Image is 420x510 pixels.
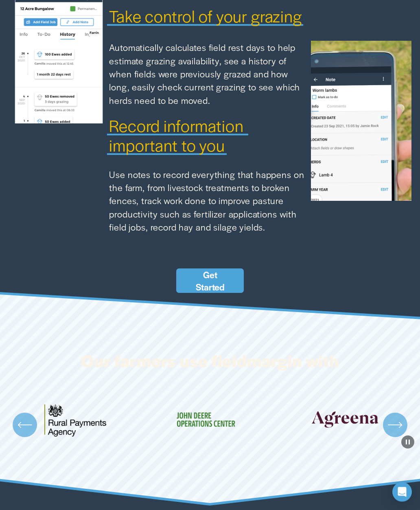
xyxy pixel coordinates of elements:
button: Pause Background [401,436,414,449]
span: Record information important to you [109,114,247,157]
span: Take control of your grazing [109,5,302,28]
button: Next [383,413,407,437]
a: Get Started [176,269,243,293]
p: Automatically calculates field rest days to help estimate grazing availability, see a history of ... [109,41,311,107]
div: Open Intercom Messenger [392,482,412,502]
strong: Our farmers use fieldmargin with [81,350,339,372]
p: Use notes to record everything that happens on the farm, from livestock treatments to broken fenc... [109,168,311,234]
button: Previous [13,413,37,437]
